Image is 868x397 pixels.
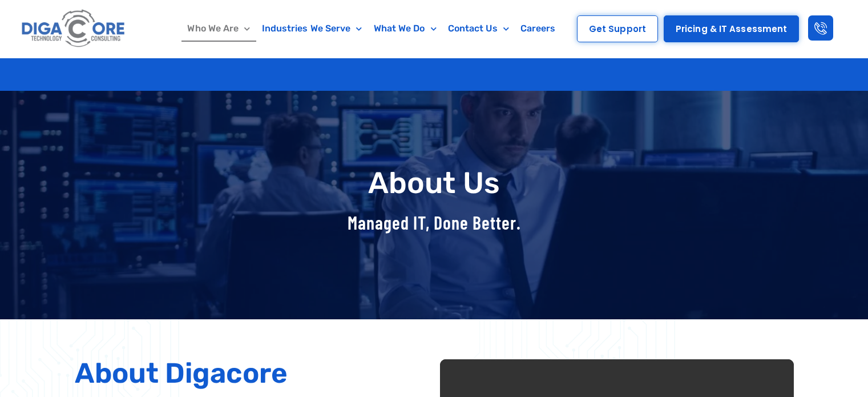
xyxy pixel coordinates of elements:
[256,15,368,42] a: Industries We Serve
[19,6,128,52] img: Digacore logo 1
[368,15,442,42] a: What We Do
[676,25,787,33] span: Pricing & IT Assessment
[577,15,658,42] a: Get Support
[69,167,800,199] h1: About Us
[664,15,799,42] a: Pricing & IT Assessment
[348,211,521,233] span: Managed IT, Done Better.
[589,25,646,33] span: Get Support
[181,15,256,42] a: Who We Are
[515,15,562,42] a: Careers
[174,15,569,42] nav: Menu
[442,15,515,42] a: Contact Us
[75,359,429,387] h2: About Digacore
